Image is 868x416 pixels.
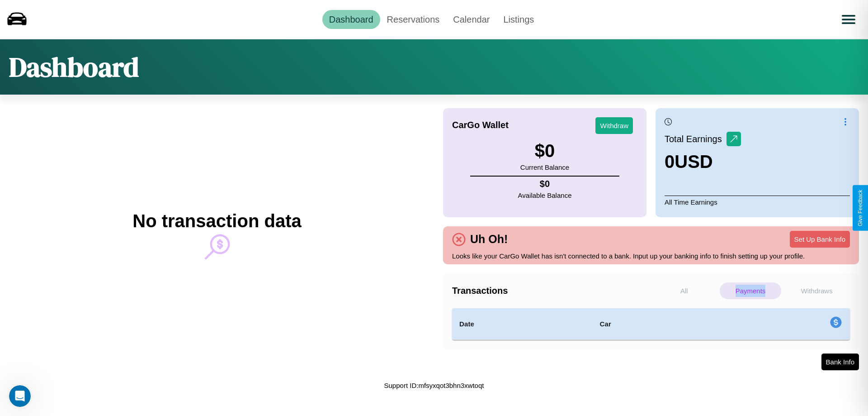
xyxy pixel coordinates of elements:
button: Open menu [836,7,861,32]
h4: CarGo Wallet [452,120,509,130]
a: Calendar [446,10,496,29]
div: Give Feedback [857,190,863,226]
h4: Date [459,319,585,330]
h3: 0 USD [665,152,741,172]
h1: Dashboard [9,48,139,86]
button: Bank Info [821,354,859,370]
a: Listings [496,10,541,29]
p: Total Earnings [665,131,726,147]
iframe: Intercom live chat [9,385,31,407]
h3: $ 0 [520,141,569,161]
p: Withdraws [786,282,848,299]
a: Dashboard [322,10,380,29]
h2: No transaction data [132,211,301,231]
p: Current Balance [520,161,569,173]
p: All [653,282,715,299]
h4: Uh Oh! [466,233,512,246]
h4: Car [599,319,709,330]
h4: Transactions [452,286,651,296]
a: Reservations [380,10,447,29]
p: Available Balance [518,189,572,201]
p: Payments [720,282,782,299]
button: Withdraw [595,117,633,134]
p: All Time Earnings [665,196,850,208]
button: Set Up Bank Info [790,231,850,248]
table: simple table [452,308,850,340]
h4: $ 0 [518,179,572,189]
p: Support ID: mfsyxqot3bhn3xwtoqt [384,379,484,392]
p: Looks like your CarGo Wallet has isn't connected to a bank. Input up your banking info to finish ... [452,250,850,262]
